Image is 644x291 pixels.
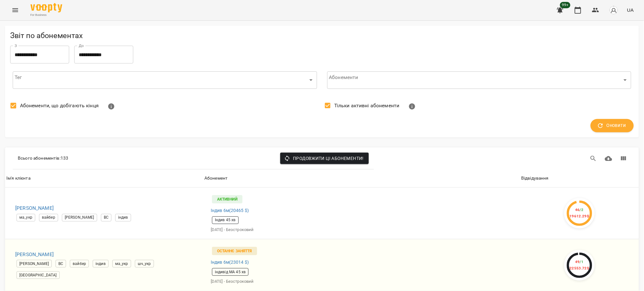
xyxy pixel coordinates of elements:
[580,260,584,264] span: / 1
[17,273,59,278] span: [GEOGRAPHIC_DATA]
[586,151,601,166] button: Пошук
[6,175,202,182] span: Ім'я клієнта
[204,175,228,182] div: Сортувати
[30,3,62,12] img: Voopty Logo
[208,191,515,235] a: АктивнийІндив 6м(20465 $)Індив 45 хв[DATE] - Безстроковий
[211,227,513,233] p: [DATE] - Безстроковий
[570,207,590,219] div: 46 19612.29 $
[405,99,420,114] button: Показувати тільки абонементи з залишком занять або з відвідуваннями. Активні абонементи - це ті, ...
[212,195,242,203] p: Активний
[10,250,198,281] a: [PERSON_NAME][PERSON_NAME]ВСвайберіндивма_укршч_укр[GEOGRAPHIC_DATA]
[204,175,519,182] span: Абонемент
[521,175,549,182] div: Відвідування
[208,243,515,287] a: Останнє заняттяІндив 6м(23014 $)індивід МА 45 хв[DATE] - Безстроковий
[625,4,636,16] button: UA
[521,175,549,182] div: Сортувати
[101,215,111,220] span: ВС
[30,13,62,17] span: For Business
[204,175,228,182] div: Абонемент
[56,261,66,267] span: ВС
[212,217,238,223] span: Індив 45 хв
[15,204,198,213] h6: [PERSON_NAME]
[211,278,513,285] p: [DATE] - Безстроковий
[104,99,119,114] button: Показати абонементи з 3 або менше відвідуваннями або що закінчуються протягом 7 днів
[135,261,154,267] span: шч_укр
[560,2,571,8] span: 99+
[5,148,639,169] div: Table Toolbar
[627,7,634,13] span: UA
[334,102,400,109] span: Тільки активні абонементи
[591,119,634,132] button: Оновити
[212,269,248,275] span: індивід МА 45 хв
[20,102,99,109] span: Абонементи, що добігають кінця
[616,151,631,166] button: Вигляд колонок
[17,261,51,267] span: [PERSON_NAME]
[6,175,30,182] div: Сортувати
[10,31,634,41] h5: Звіт по абонементах
[521,175,638,182] span: Відвідування
[598,122,626,130] span: Оновити
[18,155,68,162] p: Всього абонементів : 133
[17,215,35,220] span: ма_укр
[10,204,198,223] a: [PERSON_NAME]ма_укрвайбер[PERSON_NAME]ВСіндив
[211,207,249,214] span: Індив 6м ( 20465 $ )
[6,175,30,182] div: Ім'я клієнта
[609,6,618,15] img: avatar_s.png
[116,215,131,220] span: індив
[39,215,58,220] span: вайбер
[580,208,584,212] span: / 2
[62,215,97,220] span: [PERSON_NAME]
[113,261,131,267] span: ма_укр
[15,250,198,259] h6: [PERSON_NAME]
[280,153,369,164] button: Продовжити ці абонементи!
[93,261,108,267] span: індив
[70,261,89,267] span: вайбер
[13,71,317,89] div: ​
[212,247,257,255] p: Останнє заняття
[570,259,590,271] div: 49 22553.72 $
[211,259,249,266] span: Індив 6м ( 23014 $ )
[285,155,364,162] span: Продовжити ці абонементи!
[601,151,616,166] button: Завантажити CSV
[8,3,23,18] button: Menu
[327,71,632,89] div: ​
